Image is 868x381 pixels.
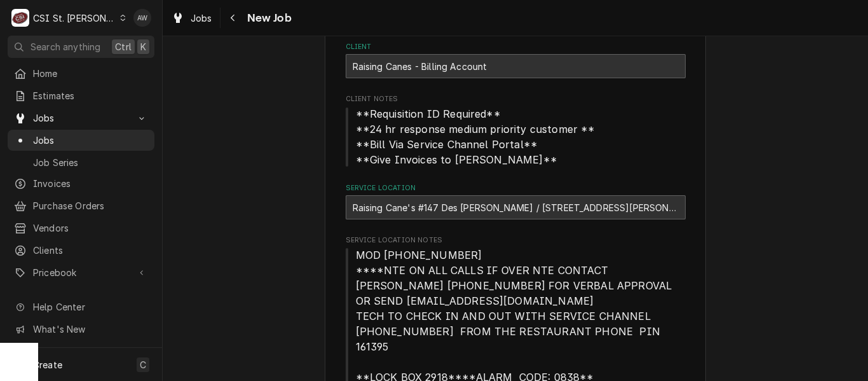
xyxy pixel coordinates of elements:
[140,358,146,371] span: C
[133,9,151,27] div: Alexandria Wilp's Avatar
[346,94,686,104] span: Client Notes
[115,40,132,53] span: Ctrl
[8,218,154,239] a: Vendors
[33,359,62,370] span: Create
[8,173,154,194] a: Invoices
[346,183,686,219] div: Service Location
[33,177,148,190] span: Invoices
[8,319,154,340] a: Go to What's New
[33,11,116,25] div: CSI St. [PERSON_NAME]
[223,8,243,28] button: Navigate back
[8,63,154,84] a: Home
[33,156,148,169] span: Job Series
[346,42,686,78] div: Client
[140,40,146,53] span: K
[346,106,686,167] span: Client Notes
[133,9,151,27] div: AW
[243,10,292,27] span: New Job
[346,183,686,193] label: Service Location
[346,54,686,78] div: Raising Canes - Billing Account
[33,67,148,80] span: Home
[8,152,154,173] a: Job Series
[166,8,217,29] a: Jobs
[8,36,154,58] button: Search anythingCtrlK
[33,266,129,279] span: Pricebook
[346,235,686,246] span: Service Location Notes
[33,89,148,102] span: Estimates
[8,85,154,106] a: Estimates
[8,107,154,128] a: Go to Jobs
[356,107,595,166] span: **Requisition ID Required** **24 hr response medium priority customer ** **Bill Via Service Chann...
[8,195,154,216] a: Purchase Orders
[8,240,154,261] a: Clients
[11,9,29,27] div: C
[33,322,147,336] span: What's New
[346,195,686,219] div: Raising Cane's #147 Des Peres / 12215 Manchester Rd, Des Peres, MO 63131
[8,262,154,283] a: Go to Pricebook
[8,130,154,151] a: Jobs
[191,11,212,25] span: Jobs
[33,221,148,235] span: Vendors
[11,9,29,27] div: CSI St. Louis's Avatar
[8,296,154,317] a: Go to Help Center
[346,94,686,167] div: Client Notes
[33,199,148,212] span: Purchase Orders
[33,300,147,314] span: Help Center
[33,244,148,257] span: Clients
[33,111,129,125] span: Jobs
[31,40,100,53] span: Search anything
[346,42,686,52] label: Client
[33,134,148,147] span: Jobs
